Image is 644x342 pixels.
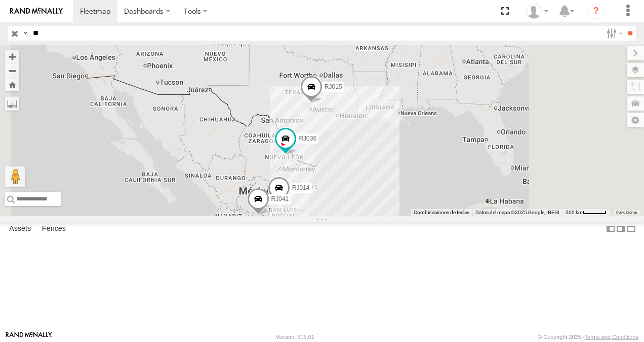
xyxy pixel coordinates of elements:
a: Visit our Website [6,332,52,342]
button: Arrastra el hombrecito naranja al mapa para abrir Street View [5,166,25,187]
a: Condiciones [616,211,637,215]
div: XPD GLOBAL [522,4,552,19]
button: Escala del mapa: 200 km por 43 píxeles [562,209,610,216]
label: Fences [37,222,71,236]
span: RJ036 [299,135,316,142]
span: RJ015 [325,83,342,90]
label: Dock Summary Table to the Right [616,222,626,236]
button: Zoom out [5,63,19,78]
a: Terms and Conditions [585,334,638,340]
span: RJ041 [271,195,289,202]
button: Zoom in [5,50,19,63]
label: Dock Summary Table to the Left [606,222,616,236]
span: 200 km [566,210,583,215]
label: Measure [5,96,19,111]
label: Hide Summary Table [626,222,636,236]
label: Search Filter Options [602,26,624,41]
label: Map Settings [627,113,644,127]
label: Search Query [21,26,29,41]
i: ? [588,3,604,19]
div: Version: 305.01 [276,334,314,340]
label: Assets [4,222,36,236]
button: Zoom Home [5,78,19,91]
div: © Copyright 2025 - [538,334,638,340]
img: rand-logo.svg [10,8,63,15]
span: RJ014 [292,184,310,191]
span: Datos del mapa ©2025 Google, INEGI [475,210,559,215]
button: Combinaciones de teclas [414,209,469,216]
